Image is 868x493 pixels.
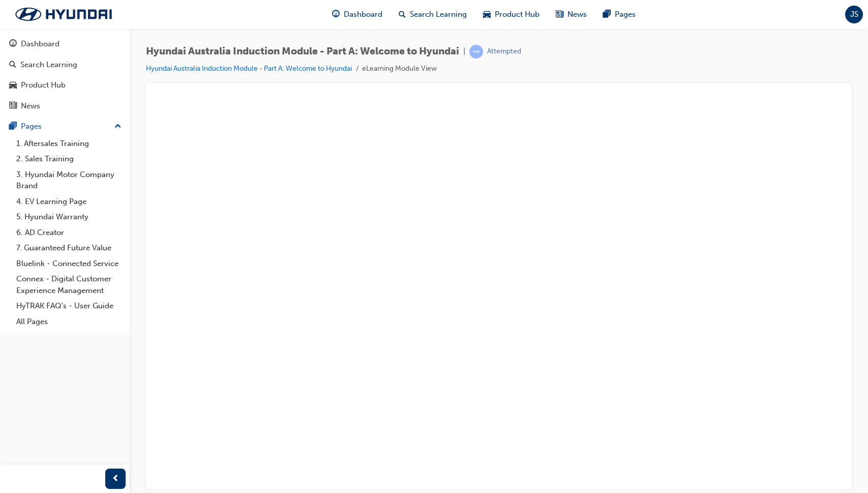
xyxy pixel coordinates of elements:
a: 6. AD Creator [12,225,126,241]
li: eLearning Module View [362,63,437,75]
button: Pages [4,117,126,136]
span: Dashboard [344,9,382,20]
span: Hyundai Australia Induction Module - Part A: Welcome to Hyundai [146,46,459,57]
span: pages-icon [9,122,17,131]
a: Hyundai Australia Induction Module - Part A: Welcome to Hyundai [146,64,352,73]
a: News [4,97,126,115]
a: 5. Hyundai Warranty [12,209,126,225]
a: Dashboard [4,35,126,53]
a: car-iconProduct Hub [475,4,548,25]
div: News [21,100,40,112]
a: 1. Aftersales Training [12,136,126,152]
img: Trak [5,4,122,25]
span: Product Hub [495,9,540,20]
span: guage-icon [332,8,340,21]
div: Product Hub [21,79,66,91]
span: News [567,9,587,20]
div: Search Learning [20,59,77,71]
span: | [463,46,465,57]
span: up-icon [114,120,122,133]
a: HyTRAK FAQ's - User Guide [12,298,126,314]
div: Attempted [487,47,521,56]
span: Search Learning [410,9,467,20]
span: pages-icon [603,8,611,21]
span: news-icon [556,8,563,21]
a: Product Hub [4,76,126,95]
span: prev-icon [112,473,119,485]
a: 7. Guaranteed Future Value [12,240,126,256]
span: JS [850,9,858,20]
a: All Pages [12,314,126,330]
a: guage-iconDashboard [324,4,391,25]
a: news-iconNews [548,4,595,25]
button: JS [845,6,863,23]
span: search-icon [399,8,406,21]
a: search-iconSearch Learning [391,4,475,25]
a: 2. Sales Training [12,151,126,167]
span: learningRecordVerb_ATTEMPT-icon [469,45,483,59]
div: Dashboard [21,38,59,50]
a: 3. Hyundai Motor Company Brand [12,167,126,194]
button: DashboardSearch LearningProduct HubNews [4,33,126,117]
a: Connex - Digital Customer Experience Management [12,271,126,298]
span: car-icon [9,81,17,90]
span: news-icon [9,102,17,111]
span: car-icon [483,8,491,21]
div: Pages [21,121,42,132]
span: Pages [615,9,636,20]
a: pages-iconPages [595,4,644,25]
span: search-icon [9,61,16,70]
a: 4. EV Learning Page [12,194,126,210]
a: Search Learning [4,55,126,74]
a: Bluelink - Connected Service [12,256,126,272]
span: guage-icon [9,40,17,49]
